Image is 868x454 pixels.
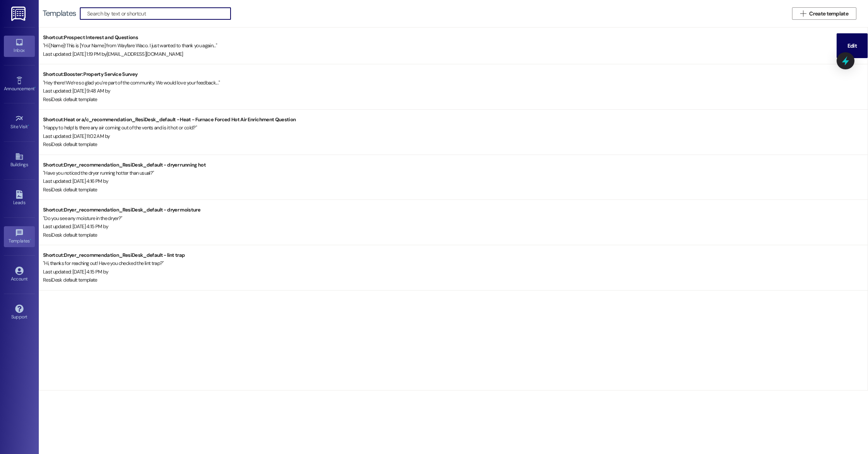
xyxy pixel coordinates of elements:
[4,112,35,133] a: Site Visit •
[43,87,868,95] div: Last updated: [DATE] 9:48 AM by
[847,42,857,50] span: Edit
[43,124,868,132] div: " Happy to help! Is there any air coming out of the vents and is it hot or cold? "
[34,85,36,90] span: •
[43,186,97,193] span: ResiDesk default template
[28,123,29,128] span: •
[43,41,837,50] div: " Hi [Name]! This is [Your Name] from Wayfare Waco. I just wanted to thank you again... "
[4,188,35,209] a: Leads
[43,79,868,87] div: " Hey there! We’re so glad you’re part of the community. We would love your feedback... "
[43,9,76,17] div: Templates
[4,36,35,57] a: Inbox
[43,259,868,267] div: " Hi, thanks for reaching out! Have you checked the lint trap? "
[4,150,35,171] a: Buildings
[43,161,868,169] div: Shortcut: Dryer_recommendation_ResiDesk_default - dryer running hot
[11,7,27,21] img: ResiDesk Logo
[837,33,868,58] button: Edit
[43,222,868,230] div: Last updated: [DATE] 4:15 PM by
[43,96,97,103] span: ResiDesk default template
[4,302,35,323] a: Support
[43,141,97,148] span: ResiDesk default template
[800,10,806,17] i: 
[43,169,868,177] div: " Have you noticed the dryer running hotter than usual? "
[43,268,868,276] div: Last updated: [DATE] 4:15 PM by
[43,177,868,185] div: Last updated: [DATE] 4:16 PM by
[87,8,231,19] input: Search by text or shortcut
[43,232,97,238] span: ResiDesk default template
[43,251,868,259] div: Shortcut: Dryer_recommendation_ResiDesk_default - lint trap
[43,115,868,124] div: Shortcut: Heat or a/c_recommendation_ResiDesk_default - Heat - Furnace Forced Hot Air Enrichment ...
[809,10,848,18] span: Create template
[30,237,31,242] span: •
[43,206,868,214] div: Shortcut: Dryer_recommendation_ResiDesk_default - dryer moisture
[43,50,837,58] div: Last updated: [DATE] 1:19 PM by [EMAIL_ADDRESS][DOMAIN_NAME]
[43,70,868,78] div: Shortcut: Booster: Property Service Survey
[43,214,868,222] div: " Do you see any moisture in the dryer? "
[4,264,35,285] a: Account
[43,33,837,41] div: Shortcut: Prospect Interest and Questions
[43,132,868,140] div: Last updated: [DATE] 11:02 AM by
[792,7,856,20] button: Create template
[4,226,35,247] a: Templates •
[43,277,97,283] span: ResiDesk default template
